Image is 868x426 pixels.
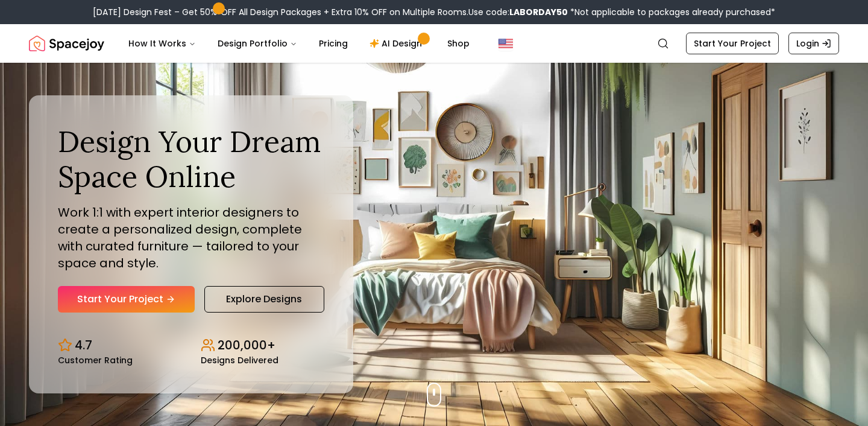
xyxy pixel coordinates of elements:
nav: Global [29,24,839,63]
small: Designs Delivered [201,356,278,364]
a: Login [788,33,839,54]
img: United States [498,36,513,51]
p: 200,000+ [218,337,275,354]
div: [DATE] Design Fest – Get 50% OFF All Design Packages + Extra 10% OFF on Multiple Rooms. [93,6,775,18]
span: *Not applicable to packages already purchased* [568,6,775,18]
p: Work 1:1 with expert interior designers to create a personalized design, complete with curated fu... [58,204,324,272]
span: Use code: [468,6,568,18]
small: Customer Rating [58,356,133,364]
img: Spacejoy Logo [29,31,104,56]
a: Pricing [309,31,357,56]
a: Start Your Project [686,33,779,54]
nav: Main [119,31,479,56]
a: Spacejoy [29,31,104,56]
p: 4.7 [75,337,92,354]
b: LABORDAY50 [509,6,568,18]
div: Design stats [58,327,324,364]
button: How It Works [119,31,206,56]
a: Start Your Project [58,286,195,313]
a: Explore Designs [204,286,324,313]
a: AI Design [360,31,435,56]
a: Shop [438,31,479,56]
button: Design Portfolio [208,31,307,56]
h1: Design Your Dream Space Online [58,124,324,194]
